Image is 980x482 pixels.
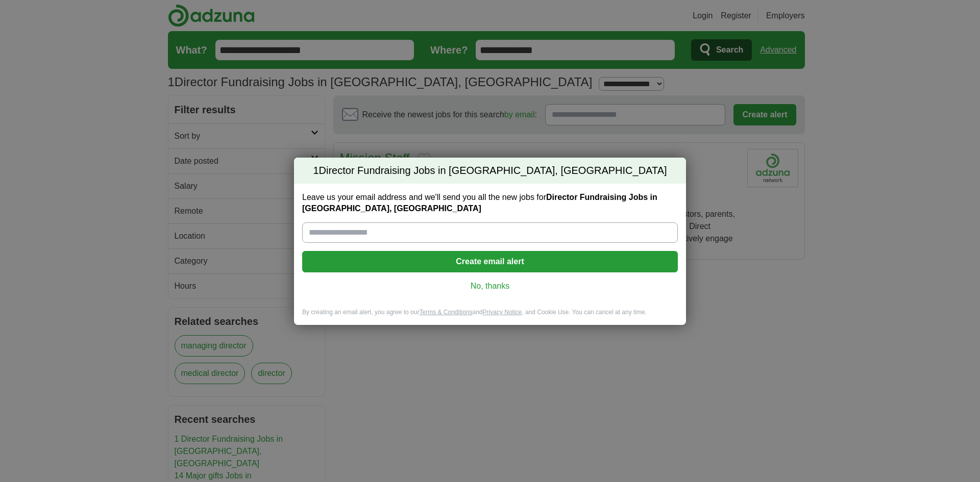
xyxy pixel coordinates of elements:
[294,308,686,325] div: By creating an email alert, you agree to our and , and Cookie Use. You can cancel at any time.
[294,158,686,184] h2: Director Fundraising Jobs in [GEOGRAPHIC_DATA], [GEOGRAPHIC_DATA]
[313,164,318,178] span: 1
[419,309,472,316] a: Terms & Conditions
[302,251,678,272] button: Create email alert
[302,192,678,214] label: Leave us your email address and we'll send you all the new jobs for
[310,281,670,292] a: No, thanks
[483,309,522,316] a: Privacy Notice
